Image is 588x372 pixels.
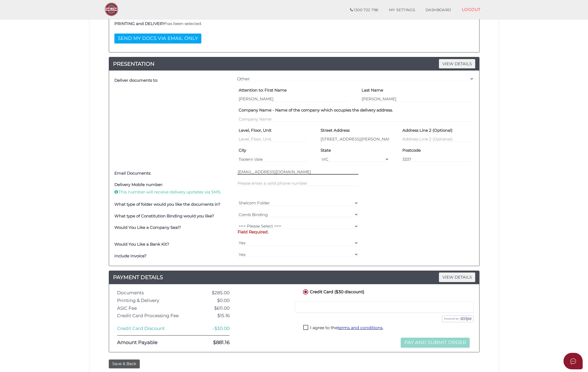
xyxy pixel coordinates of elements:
div: -$30.00 [191,326,234,331]
b: What type of folder would you like the documents in? [114,202,221,207]
h4: Postcode [402,148,421,153]
div: $285.00 [191,290,234,295]
input: Attention to: First Name [239,96,348,102]
a: MY SETTINGS [384,5,421,15]
b: Would You Like a Company Seal? [114,225,181,230]
a: LOGOUT [457,4,486,15]
a: DASHBOARD [420,5,457,15]
label: I agree to the . [303,325,383,332]
a: terms and conditions [338,325,383,330]
div: Credit Card Discount [113,326,191,331]
h4: Level, Floor, Unit [239,128,271,133]
button: Save & Back [109,359,140,368]
button: Open asap [563,353,583,369]
b: Deliver documents to: [114,78,158,83]
h4: City [239,148,246,153]
input: Last Name [362,96,471,102]
img: stripe.png [442,315,474,322]
h4: State [321,148,331,153]
div: $15.16 [191,313,234,318]
div: $881.16 [191,340,234,345]
label: Credit Card ($30 discount) [302,288,364,295]
a: PAYMENT DETAILSVIEW DETAILS [109,273,479,282]
div: $0.00 [191,298,234,303]
a: 1300 722 796 [345,5,383,15]
h4: Address Line 2 (Optional) [402,128,453,133]
input: Address Line 2 (Optional) [402,136,471,142]
input: Street Address [321,136,389,142]
input: City [239,156,307,162]
iframe: Secure card payment input frame [299,305,470,309]
span: VIEW DETAILS [439,59,475,68]
button: SEND MY DOCS VIA EMAIL ONLY [114,34,201,43]
b: What type of Constitution Binding would you like? [114,213,214,218]
div: Amount Payable [113,340,191,345]
h4: Company Name - Name of the company which occupies the delivery address. [239,108,393,113]
h4: Street Address [321,128,350,133]
h4: PAYMENT DETAILS [109,273,479,282]
b: PRINTING and DELIVERY [114,21,165,26]
input: Level, Floor, Unit [239,136,307,142]
b: Delivery Mobile number: [114,182,163,187]
b: Would You Like a Bank Kit? [114,242,169,247]
span: VIEW DETAILS [439,272,475,282]
div: ASIC Fee [113,306,191,311]
h4: Last Name [362,88,383,93]
div: Documents [113,290,191,295]
div: $611.00 [191,306,234,311]
input: Please enter a valid 10-digit phone number [238,180,358,186]
input: Postcode [402,156,471,162]
h4: Attention to: First Name [239,88,287,93]
h4: has been selected. [114,22,474,26]
button: Pay and Submit Order [401,338,470,348]
b: Email Documents: [114,171,151,176]
p: Field Required. [238,229,358,235]
a: PRESENTATIONVIEW DETAILS [109,60,479,68]
div: Printing & Delivery [113,298,191,303]
h4: PRESENTATION [109,60,479,68]
div: Credit Card Processing Fee [113,313,191,318]
input: Company Name [239,116,471,122]
p: This number will receive delivery updates via SMS. [114,189,235,195]
b: Include Invoice? [114,253,147,258]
